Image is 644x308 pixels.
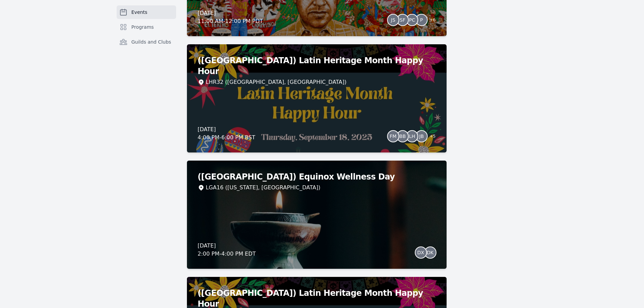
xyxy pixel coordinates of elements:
span: P [420,18,423,22]
div: [DATE] 11:00 AM - 12:00 PM PDT [198,9,263,25]
span: Guilds and Clubs [132,39,171,45]
div: LGA16 ([US_STATE], [GEOGRAPHIC_DATA]) [206,184,320,192]
span: PC [409,18,415,22]
span: BB [399,134,406,139]
a: ([GEOGRAPHIC_DATA]) Latin Heritage Month Happy HourLHR32 ([GEOGRAPHIC_DATA], [GEOGRAPHIC_DATA])[D... [187,44,447,152]
h2: ([GEOGRAPHIC_DATA]) Latin Heritage Month Happy Hour [198,55,436,77]
div: [DATE] 2:00 PM - 4:00 PM EDT [198,242,256,258]
div: LHR32 ([GEOGRAPHIC_DATA], [GEOGRAPHIC_DATA]) [206,78,347,86]
span: JS [391,18,395,22]
nav: Sidebar [117,5,176,60]
span: LH [409,134,415,139]
a: Programs [117,20,176,34]
span: SF [400,18,405,22]
span: FM [390,134,397,139]
span: JB [419,134,424,139]
span: DK [427,250,434,255]
a: Events [117,5,176,19]
span: Programs [132,24,154,30]
span: + 6 [426,16,436,25]
a: ([GEOGRAPHIC_DATA]) Equinox Wellness DayLGA16 ([US_STATE], [GEOGRAPHIC_DATA])[DATE]2:00 PM-4:00 P... [187,161,447,269]
h2: ([GEOGRAPHIC_DATA]) Equinox Wellness Day [198,171,436,182]
a: Guilds and Clubs [117,35,176,49]
span: + 5 [426,132,436,142]
span: DX [417,250,424,255]
div: [DATE] 4:00 PM - 6:00 PM BST [198,125,255,142]
span: Events [132,9,147,16]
